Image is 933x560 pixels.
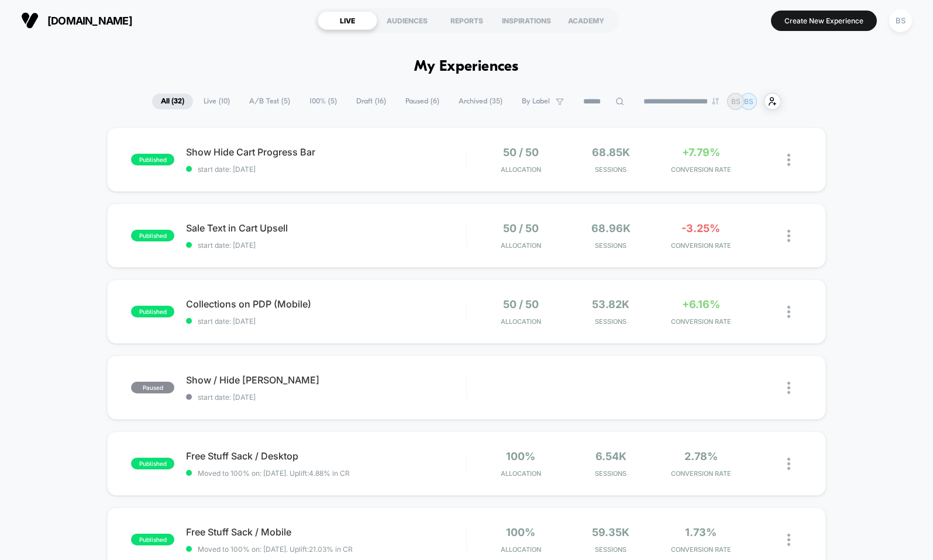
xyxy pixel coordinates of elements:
[592,146,630,158] span: 68.85k
[659,165,743,174] span: CONVERSION RATE
[506,526,535,538] span: 100%
[503,298,539,310] span: 50 / 50
[659,469,743,478] span: CONVERSION RATE
[681,222,720,234] span: -3.25%
[501,469,541,478] span: Allocation
[377,11,437,30] div: AUDIENCES
[186,146,466,158] span: Show Hide Cart Progress Bar
[685,526,717,538] span: 1.73%
[569,545,653,554] span: Sessions
[787,382,790,394] img: close
[592,298,629,310] span: 53.82k
[503,146,539,158] span: 50 / 50
[450,94,511,109] span: Archived ( 35 )
[569,165,653,174] span: Sessions
[595,450,626,462] span: 6.54k
[787,534,790,546] img: close
[186,317,466,326] span: start date: [DATE]
[506,450,535,462] span: 100%
[569,317,653,326] span: Sessions
[186,374,466,386] span: Show / Hide [PERSON_NAME]
[659,241,743,250] span: CONVERSION RATE
[522,97,550,106] span: By Label
[556,11,616,30] div: ACADEMY
[131,534,174,545] span: published
[186,165,466,174] span: start date: [DATE]
[771,11,877,31] button: Create New Experience
[186,241,466,250] span: start date: [DATE]
[682,298,720,310] span: +6.16%
[787,230,790,242] img: close
[198,545,353,554] span: Moved to 100% on: [DATE] . Uplift: 21.03% in CR
[787,458,790,470] img: close
[186,450,466,462] span: Free Stuff Sack / Desktop
[569,469,653,478] span: Sessions
[684,450,718,462] span: 2.78%
[889,9,912,32] div: BS
[591,222,631,234] span: 68.96k
[131,382,174,393] span: paused
[18,11,136,30] button: [DOMAIN_NAME]
[397,94,448,109] span: Paused ( 6 )
[186,526,466,538] span: Free Stuff Sack / Mobile
[592,526,629,538] span: 59.35k
[21,12,39,29] img: Visually logo
[131,154,174,165] span: published
[131,230,174,241] span: published
[131,306,174,317] span: published
[787,306,790,318] img: close
[131,458,174,469] span: published
[569,241,653,250] span: Sessions
[195,94,239,109] span: Live ( 10 )
[152,94,193,109] span: All ( 32 )
[503,222,539,234] span: 50 / 50
[347,94,395,109] span: Draft ( 16 )
[787,154,790,166] img: close
[414,58,519,75] h1: My Experiences
[886,9,915,33] button: BS
[301,94,346,109] span: 100% ( 5 )
[437,11,497,30] div: REPORTS
[501,241,541,250] span: Allocation
[712,98,719,105] img: end
[731,97,741,106] p: BS
[744,97,753,106] p: BS
[240,94,299,109] span: A/B Test ( 5 )
[318,11,377,30] div: LIVE
[682,146,720,158] span: +7.79%
[659,317,743,326] span: CONVERSION RATE
[186,222,466,234] span: Sale Text in Cart Upsell
[186,393,466,402] span: start date: [DATE]
[501,317,541,326] span: Allocation
[659,545,743,554] span: CONVERSION RATE
[198,469,350,478] span: Moved to 100% on: [DATE] . Uplift: 4.88% in CR
[47,15,132,27] span: [DOMAIN_NAME]
[497,11,556,30] div: INSPIRATIONS
[501,165,541,174] span: Allocation
[501,545,541,554] span: Allocation
[186,298,466,310] span: Collections on PDP (Mobile)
